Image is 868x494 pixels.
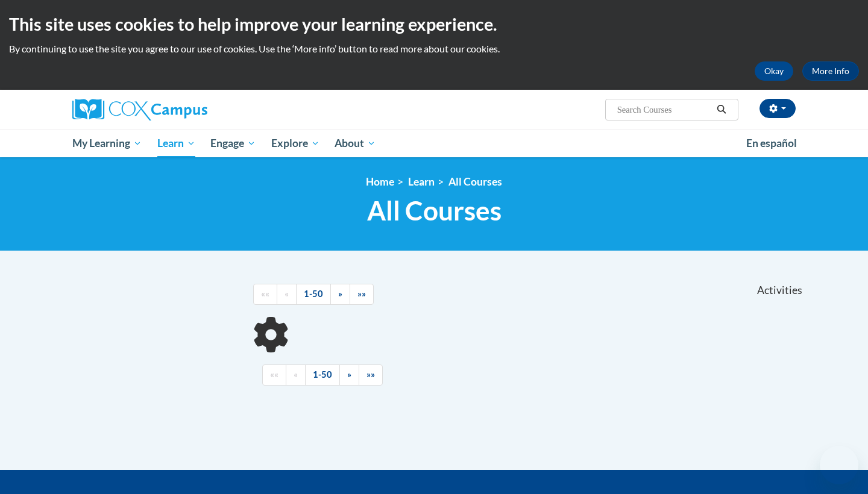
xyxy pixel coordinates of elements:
[327,130,384,157] a: About
[72,136,142,151] span: My Learning
[72,99,301,120] a: Cox Campus
[367,195,502,227] span: All Courses
[338,289,342,299] span: »
[347,369,351,380] span: »
[270,369,278,380] span: ««
[357,289,366,299] span: »»
[359,364,383,386] a: End
[820,446,858,484] iframe: Button to launch messaging window
[408,175,435,188] a: Learn
[712,102,731,117] button: Search
[335,136,376,151] span: About
[253,284,277,305] a: Begining
[271,136,319,151] span: Explore
[157,136,195,151] span: Learn
[277,284,297,305] a: Previous
[9,12,859,36] h2: This site uses cookies to help improve your learning experience.
[285,289,289,299] span: «
[757,284,802,297] span: Activities
[305,364,340,386] a: 1-50
[366,369,375,380] span: »»
[261,289,269,299] span: ««
[746,137,797,149] span: En español
[54,130,814,157] div: Main menu
[802,61,859,81] a: More Info
[72,99,207,120] img: Cox Campus
[339,364,359,386] a: Next
[738,131,805,156] a: En español
[759,99,796,118] button: Account Settings
[203,130,263,157] a: Engage
[755,61,793,81] button: Okay
[296,284,331,305] a: 1-50
[262,364,286,386] a: Begining
[286,364,306,386] a: Previous
[366,175,394,188] a: Home
[616,102,712,117] input: Search Courses
[64,130,149,157] a: My Learning
[350,284,374,305] a: End
[9,42,859,55] p: By continuing to use the site you agree to our use of cookies. Use the ‘More info’ button to read...
[263,130,327,157] a: Explore
[210,136,256,151] span: Engage
[330,284,350,305] a: Next
[448,175,502,188] a: All Courses
[294,369,298,380] span: «
[149,130,203,157] a: Learn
